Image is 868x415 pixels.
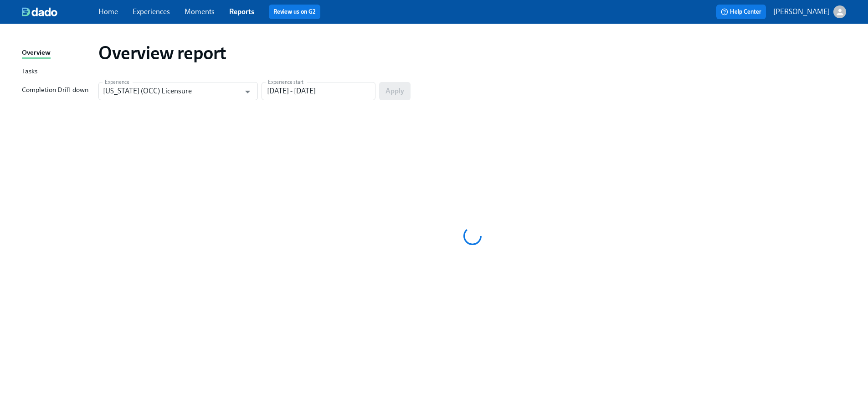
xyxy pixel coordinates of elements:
[22,66,37,77] div: Tasks
[22,66,91,77] a: Tasks
[185,7,215,16] a: Moments
[721,7,761,16] span: Help Center
[22,85,91,96] a: Completion Drill-down
[241,85,255,99] button: Open
[133,7,170,16] a: Experiences
[22,85,88,96] div: Completion Drill-down
[22,47,91,59] a: Overview
[22,47,51,59] div: Overview
[716,5,766,19] button: Help Center
[22,7,98,16] a: dado
[98,7,118,16] a: Home
[773,7,830,17] p: [PERSON_NAME]
[773,5,846,18] button: [PERSON_NAME]
[229,7,254,16] a: Reports
[273,7,316,16] a: Review us on G2
[98,42,226,64] h1: Overview report
[22,7,57,16] img: dado
[269,5,320,19] button: Review us on G2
